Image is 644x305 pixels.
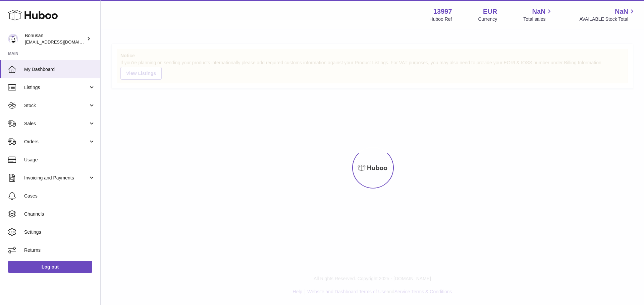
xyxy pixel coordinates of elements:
[25,32,85,45] div: Bonusan
[579,16,636,22] span: AVAILABLE Stock Total
[24,121,88,127] span: Sales
[523,16,553,22] span: Total sales
[478,16,497,22] div: Currency
[8,261,92,273] a: Log out
[25,39,99,45] span: [EMAIL_ADDRESS][DOMAIN_NAME]
[523,7,553,22] a: NaN Total sales
[24,229,95,235] span: Settings
[24,157,95,163] span: Usage
[8,34,18,44] img: internalAdmin-13997@internal.huboo.com
[24,211,95,217] span: Channels
[24,193,95,199] span: Cases
[430,16,452,22] div: Huboo Ref
[615,7,628,16] span: NaN
[24,102,88,109] span: Stock
[433,7,452,16] strong: 13997
[24,139,88,145] span: Orders
[532,7,545,16] span: NaN
[24,84,88,91] span: Listings
[24,247,95,253] span: Returns
[579,7,636,22] a: NaN AVAILABLE Stock Total
[24,175,88,181] span: Invoicing and Payments
[483,7,497,16] strong: EUR
[24,66,95,73] span: My Dashboard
